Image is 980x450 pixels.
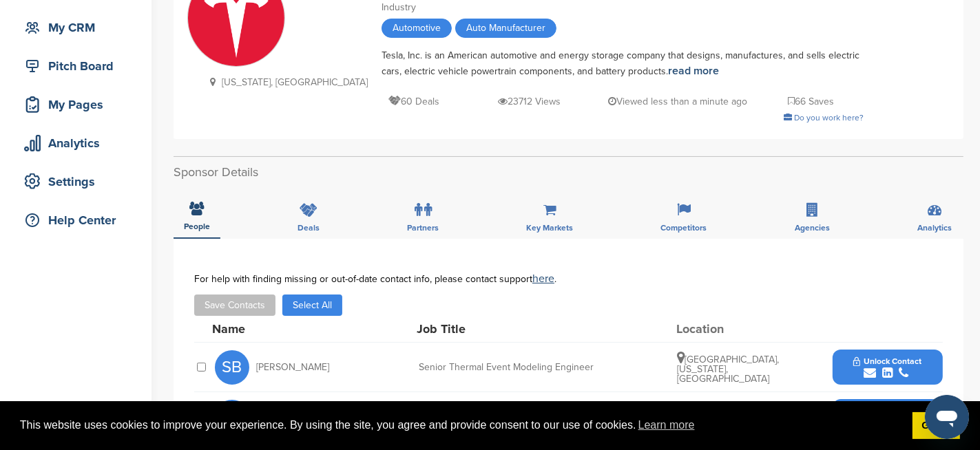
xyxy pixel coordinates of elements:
a: Help Center [14,204,138,236]
span: Deals [298,224,320,232]
div: Help Center [21,208,138,233]
span: SB [215,350,249,385]
span: Unlock Contact [853,356,921,366]
span: Key Markets [526,224,573,232]
span: Automotive [382,19,452,38]
p: 66 Saves [788,93,834,110]
div: Job Title [417,323,623,335]
a: Analytics [14,127,138,159]
button: Select All [282,294,342,316]
a: dismiss cookie message [913,412,960,440]
span: People [184,222,210,231]
a: Settings [14,166,138,197]
div: Tesla, Inc. is an American automotive and energy storage company that designs, manufactures, and ... [382,48,864,79]
div: My CRM [21,15,138,40]
span: This website uses cookies to improve your experience. By using the site, you agree and provide co... [20,415,901,436]
p: [US_STATE], [GEOGRAPHIC_DATA] [205,74,368,91]
h2: Sponsor Details [174,163,963,182]
span: Agencies [795,224,830,232]
p: 60 Deals [388,93,439,110]
p: Viewed less than a minute ago [608,93,747,110]
button: Save Contacts [194,294,275,316]
div: Senior Thermal Event Modeling Engineer [419,363,625,372]
div: Name [212,323,364,335]
a: Pitch Board [14,50,138,82]
span: KI [215,400,249,434]
div: Settings [21,169,138,194]
div: My Pages [21,92,138,117]
button: Unlock Contact [837,396,938,438]
div: Pitch Board [21,54,138,78]
a: read more [668,64,719,78]
a: My CRM [14,12,138,43]
div: Analytics [21,131,138,156]
a: My Pages [14,89,138,120]
p: 23712 Views [498,93,561,110]
iframe: Button to launch messaging window [925,395,969,439]
span: Partners [407,224,439,232]
span: Do you work here? [794,113,864,122]
span: [GEOGRAPHIC_DATA], [US_STATE], [GEOGRAPHIC_DATA] [677,354,779,385]
span: [PERSON_NAME] [256,363,329,372]
span: Analytics [917,224,952,232]
div: Location [676,323,780,335]
a: Do you work here? [784,113,864,122]
a: here [532,272,554,286]
div: For help with finding missing or out-of-date contact info, please contact support . [194,273,943,284]
button: Unlock Contact [837,347,938,388]
a: learn more about cookies [636,415,697,436]
span: Auto Manufacturer [455,19,556,38]
span: Competitors [661,224,707,232]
